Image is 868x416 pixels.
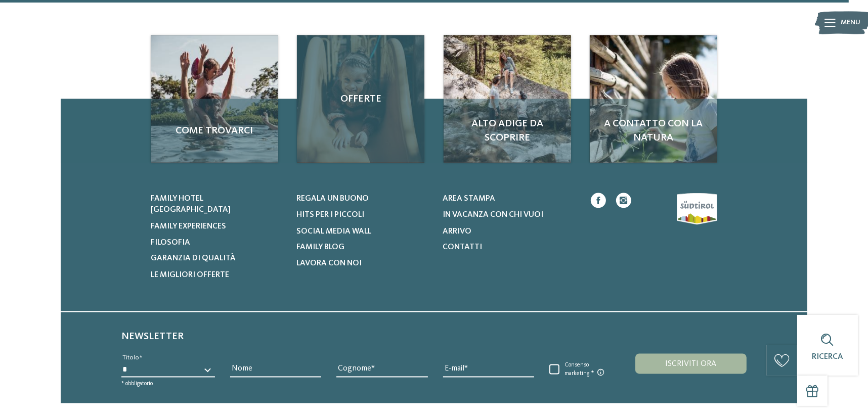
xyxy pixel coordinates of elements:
[296,242,429,253] a: Family Blog
[444,35,571,163] a: Hotel per bambini in Trentino: giochi e avventure a volontà Alto Adige da scoprire
[443,193,576,204] a: Area stampa
[151,195,231,214] span: Family hotel [GEOGRAPHIC_DATA]
[443,226,576,237] a: Arrivo
[296,195,369,203] span: Regala un buono
[151,221,284,232] a: Family experiences
[812,353,843,361] span: Ricerca
[151,35,278,163] a: Hotel per bambini in Trentino: giochi e avventure a volontà Come trovarci
[443,227,471,236] span: Arrivo
[443,209,576,220] a: In vacanza con chi vuoi
[151,35,278,163] img: Hotel per bambini in Trentino: giochi e avventure a volontà
[443,211,543,219] span: In vacanza con chi vuoi
[151,270,284,281] a: Le migliori offerte
[296,211,364,219] span: Hits per i piccoli
[296,227,371,236] span: Social Media Wall
[151,239,190,247] span: Filosofia
[559,362,613,378] span: Consenso marketing
[590,35,717,163] a: Hotel per bambini in Trentino: giochi e avventure a volontà A contatto con la natura
[666,360,717,368] span: Iscriviti ora
[297,35,424,163] a: Hotel per bambini in Trentino: giochi e avventure a volontà Offerte
[600,117,707,145] span: A contatto con la natura
[296,260,362,268] span: Lavora con noi
[151,253,284,264] a: Garanzia di qualità
[443,244,482,252] span: Contatti
[151,255,236,263] span: Garanzia di qualità
[296,226,429,237] a: Social Media Wall
[151,193,284,216] a: Family hotel [GEOGRAPHIC_DATA]
[151,237,284,248] a: Filosofia
[454,117,561,145] span: Alto Adige da scoprire
[443,195,495,203] span: Area stampa
[444,35,571,163] img: Hotel per bambini in Trentino: giochi e avventure a volontà
[443,242,576,253] a: Contatti
[151,271,229,280] span: Le migliori offerte
[121,381,153,387] span: * obbligatorio
[590,35,717,163] img: Hotel per bambini in Trentino: giochi e avventure a volontà
[296,258,429,269] a: Lavora con noi
[296,244,344,252] span: Family Blog
[635,354,747,374] button: Iscriviti ora
[296,193,429,204] a: Regala un buono
[307,92,414,106] span: Offerte
[121,332,184,342] span: Newsletter
[151,222,226,230] span: Family experiences
[161,124,268,138] span: Come trovarci
[296,209,429,220] a: Hits per i piccoli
